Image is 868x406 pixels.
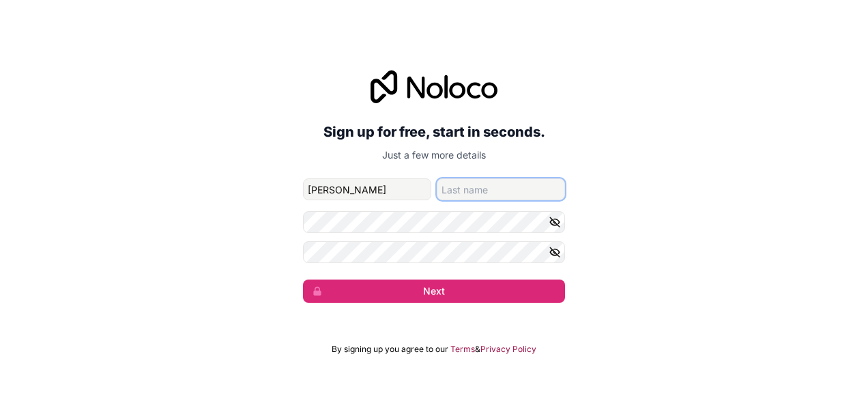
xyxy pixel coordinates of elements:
a: Terms [450,344,475,355]
span: By signing up you agree to our [332,344,448,355]
p: Just a few more details [303,148,565,162]
input: family-name [437,178,565,200]
input: Confirm password [303,241,565,263]
span: & [475,344,480,355]
input: Password [303,211,565,233]
a: Privacy Policy [480,344,536,355]
h2: Sign up for free, start in seconds. [303,120,565,144]
input: given-name [303,178,431,200]
button: Next [303,280,565,303]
